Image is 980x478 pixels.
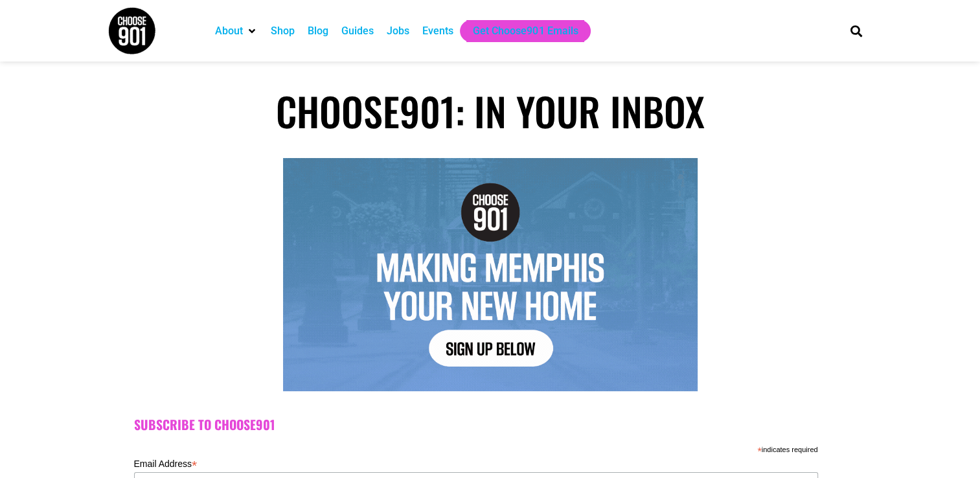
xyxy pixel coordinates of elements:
[283,158,698,391] img: Text graphic with "Choose 901" logo. Reads: "7 Things to Do in Memphis This Week. Sign Up Below."...
[473,23,578,39] a: Get Choose901 Emails
[422,23,453,39] a: Events
[341,23,374,39] a: Guides
[108,87,872,134] h1: Choose901: In Your Inbox
[387,23,409,39] a: Jobs
[134,442,818,455] div: indicates required
[209,20,264,42] div: About
[209,20,828,42] nav: Main nav
[271,23,295,39] a: Shop
[215,23,243,39] a: About
[134,455,818,470] label: Email Address
[308,23,328,39] a: Blog
[134,417,847,433] h2: Subscribe to Choose901
[845,20,867,41] div: Search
